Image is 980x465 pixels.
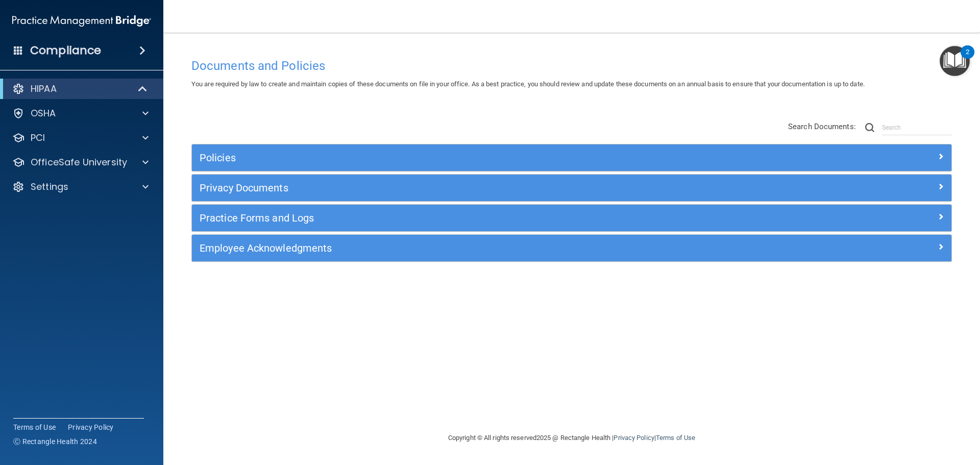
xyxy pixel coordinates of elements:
[12,181,149,193] a: Settings
[788,122,856,131] span: Search Documents:
[614,434,654,442] a: Privacy Policy
[31,156,127,168] p: OfficeSafe University
[200,182,754,193] h5: Privacy Documents
[13,422,56,432] a: Terms of Use
[803,393,968,433] iframe: Drift Widget Chat Controller
[68,422,114,432] a: Privacy Policy
[31,181,68,193] p: Settings
[12,132,149,144] a: PCI
[200,210,944,226] a: Practice Forms and Logs
[200,150,944,166] a: Policies
[30,43,101,58] h4: Compliance
[191,80,865,88] span: You are required by law to create and maintain copies of these documents on file in your office. ...
[31,132,45,144] p: PCI
[882,120,952,135] input: Search
[200,152,754,163] h5: Policies
[385,422,758,454] div: Copyright © All rights reserved 2025 @ Rectangle Health | |
[12,11,151,31] img: PMB logo
[191,59,952,72] h4: Documents and Policies
[865,123,874,132] img: ic-search.3b580494.png
[12,156,149,168] a: OfficeSafe University
[200,180,944,196] a: Privacy Documents
[13,436,97,447] span: Ⓒ Rectangle Health 2024
[31,107,56,119] p: OSHA
[200,240,944,256] a: Employee Acknowledgments
[200,242,754,254] h5: Employee Acknowledgments
[31,83,57,95] p: HIPAA
[966,52,969,65] div: 2
[940,46,970,76] button: Open Resource Center, 2 new notifications
[656,434,695,442] a: Terms of Use
[12,83,148,95] a: HIPAA
[200,212,754,224] h5: Practice Forms and Logs
[12,107,149,119] a: OSHA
